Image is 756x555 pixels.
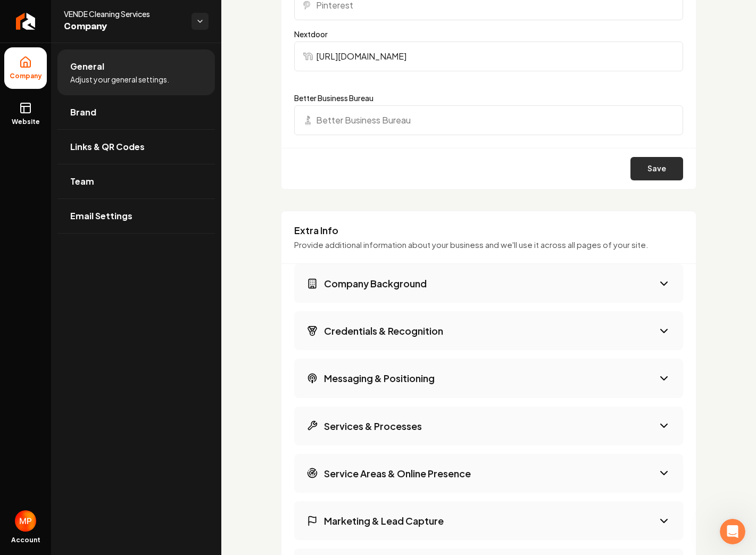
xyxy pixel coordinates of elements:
[294,264,683,303] button: Company Background
[70,106,96,119] span: Brand
[324,324,443,337] h3: Credentials & Recognition
[70,74,169,85] span: Adjust your general settings.
[57,199,215,233] a: Email Settings
[57,164,215,198] a: Team
[294,93,683,103] label: Better Business Bureau
[70,210,132,222] span: Email Settings
[15,510,36,532] img: Melissa Pranzo
[294,224,683,237] h3: Extra Info
[294,407,683,445] button: Services & Processes
[5,72,46,80] span: Company
[324,419,422,433] h3: Services & Processes
[324,277,427,290] h3: Company Background
[294,29,683,39] label: Nextdoor
[630,157,683,180] button: Save
[294,311,683,350] button: Credentials & Recognition
[57,95,215,129] a: Brand
[720,519,745,544] iframe: Intercom live chat
[70,60,104,73] span: General
[57,130,215,164] a: Links & QR Codes
[294,454,683,493] button: Service Areas & Online Presence
[4,93,47,135] a: Website
[294,359,683,397] button: Messaging & Positioning
[70,140,145,153] span: Links & QR Codes
[15,510,36,532] button: Open user button
[294,42,683,71] input: Nextdoor
[324,467,471,480] h3: Service Areas & Online Presence
[324,371,435,385] h3: Messaging & Positioning
[324,514,444,527] h3: Marketing & Lead Capture
[7,118,44,126] span: Website
[294,501,683,540] button: Marketing & Lead Capture
[64,9,183,19] span: VENDE Cleaning Services
[16,13,36,30] img: Rebolt Logo
[294,239,683,251] p: Provide additional information about your business and we'll use it across all pages of your site.
[64,19,183,34] span: Company
[70,175,94,188] span: Team
[294,105,683,135] input: Better Business Bureau
[11,536,40,544] span: Account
